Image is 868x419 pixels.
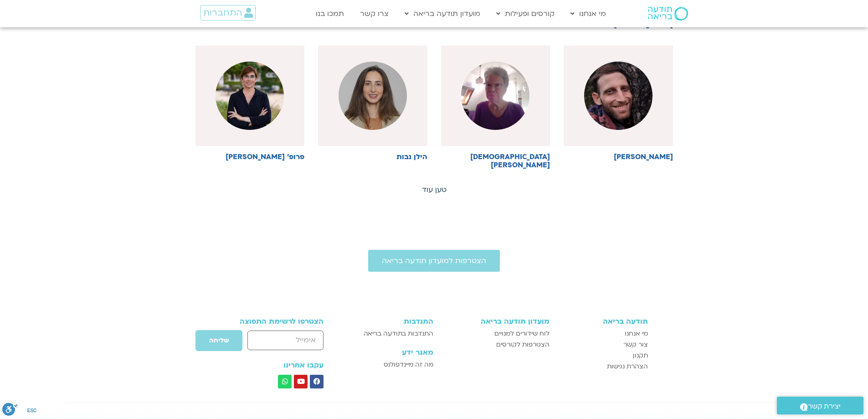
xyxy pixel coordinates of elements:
a: פרופ' [PERSON_NAME] [195,46,305,161]
span: מי אנחנו [625,328,648,339]
span: התנדבות בתודעה בריאה [364,328,433,339]
span: הצטרפות לקורסים [496,339,550,350]
span: מה זה מיינדפולנס [384,359,433,370]
h3: מאגר ידע [349,348,433,357]
span: הצהרת נגישות [607,361,648,372]
a: טען עוד [422,185,447,195]
h3: הצטרפו לרשימת התפוצה [221,317,324,326]
a: מי אנחנו [566,5,611,22]
a: צרו קשר [355,5,393,22]
img: %D7%94%D7%99%D7%9C%D7%9F-%D7%A0%D7%91%D7%95%D7%AA-%D7%A2%D7%9E%D7%95%D7%93-%D7%9E%D7%A8%D7%A6%D7%... [339,62,407,130]
h6: הילן נבות [318,153,427,161]
a: הילן נבות [318,46,427,161]
h6: [PERSON_NAME] [PERSON_NAME] [564,12,673,29]
span: לוח שידורים למנויים [494,328,550,339]
h3: עקבו אחרינו [221,361,324,369]
img: תודעה בריאה [648,7,688,21]
h6: פרופ' [PERSON_NAME] [195,153,305,161]
a: תקנון [559,350,648,361]
a: מי אנחנו [559,328,648,339]
h3: תודעה בריאה [559,317,648,326]
a: מה זה מיינדפולנס [349,359,433,370]
h3: התנדבות [349,317,433,326]
a: התנדבות בתודעה בריאה [349,328,433,339]
span: התחברות [203,8,242,18]
img: WhatsApp-Image-2025-03-05-at-10.27.06.jpeg [584,62,652,130]
a: הצטרפות למועדון תודעה בריאה [368,250,500,272]
h3: מועדון תודעה בריאה [442,317,550,326]
button: שליחה [195,330,243,352]
a: הצהרת נגישות [559,361,648,372]
a: קורסים ופעילות [492,5,559,22]
h6: [DEMOGRAPHIC_DATA][PERSON_NAME] [441,153,550,169]
img: %D7%93%D7%A8-%D7%A0%D7%90%D7%95%D7%94-%D7%9C%D7%95%D7%99%D7%98-%D7%91%D7%9F-%D7%A0%D7%95%D7%9F-%D... [216,62,284,130]
a: התחברות [200,5,256,21]
a: מועדון תודעה בריאה [400,5,485,22]
span: תקנון [633,350,648,361]
form: טופס חדש [221,330,324,356]
a: [DEMOGRAPHIC_DATA][PERSON_NAME] [441,46,550,169]
span: שליחה [209,337,229,344]
span: יצירת קשר [808,400,841,413]
a: [PERSON_NAME] [564,46,673,161]
input: אימייל [247,331,324,350]
a: צור קשר [559,339,648,350]
a: לוח שידורים למנויים [442,328,550,339]
span: הצטרפות למועדון תודעה בריאה [382,257,486,265]
img: %D7%99%D7%94%D7%95%D7%93%D7%99%D7%AA-%D7%9C%D7%95%D7%91%D7%9C.jpg [461,62,529,130]
a: תמכו בנו [311,5,349,22]
a: הצטרפות לקורסים [442,339,550,350]
a: יצירת קשר [777,397,863,414]
h6: [PERSON_NAME] [564,153,673,161]
span: צור קשר [623,339,648,350]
